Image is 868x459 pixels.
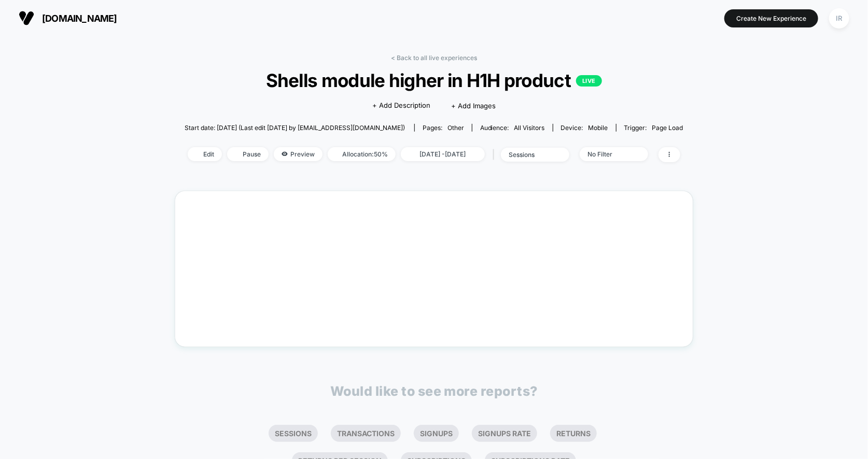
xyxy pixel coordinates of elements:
span: + Add Images [451,102,496,110]
span: other [447,124,464,132]
p: Would like to see more reports? [330,383,538,399]
span: Start date: [DATE] (Last edit [DATE] by [EMAIL_ADDRESS][DOMAIN_NAME]) [185,124,405,132]
li: Returns [550,425,597,442]
span: Pause [227,147,269,161]
p: LIVE [576,75,602,87]
div: Audience: [480,124,545,132]
span: Allocation: 50% [328,147,396,161]
button: IR [826,8,852,29]
div: sessions [509,151,550,159]
a: < Back to all live experiences [391,54,477,62]
div: No Filter [587,150,629,158]
span: Preview [274,147,323,161]
span: Device: [553,124,616,132]
li: Sessions [269,425,318,442]
li: Signups Rate [472,425,537,442]
span: mobile [589,124,608,132]
span: Shells module higher in H1H product [209,69,658,91]
span: + Add Description [372,101,430,111]
div: Trigger: [624,124,683,132]
span: [DOMAIN_NAME] [42,13,117,24]
button: Create New Experience [724,9,818,27]
img: Visually logo [19,10,34,26]
span: | [490,147,501,162]
div: IR [829,8,849,28]
li: Signups [414,425,459,442]
span: Edit [188,147,222,161]
span: Page Load [652,124,683,132]
div: Pages: [423,124,464,132]
span: [DATE] - [DATE] [401,147,485,161]
li: Transactions [331,425,401,442]
span: All Visitors [514,124,545,132]
button: [DOMAIN_NAME] [16,10,120,26]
